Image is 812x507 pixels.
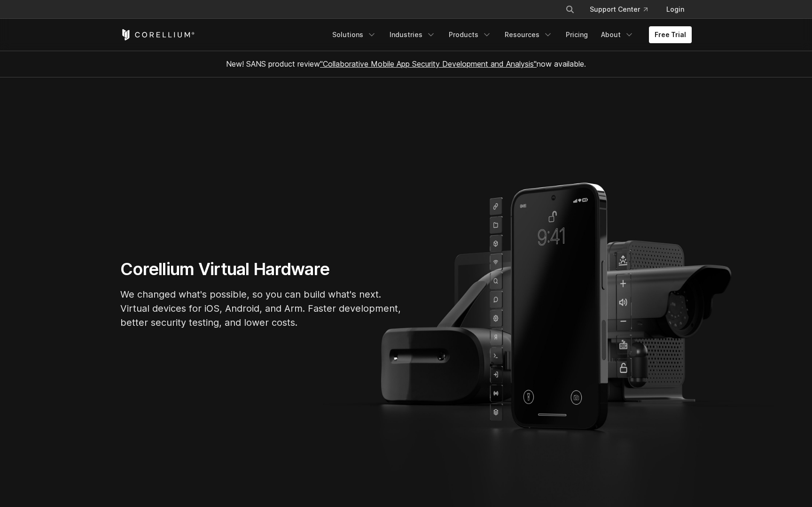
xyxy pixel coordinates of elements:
a: About [595,26,640,43]
a: Products [443,26,497,43]
div: Navigation Menu [327,26,692,43]
a: Free Trial [649,26,692,43]
a: Support Center [582,1,655,18]
a: Resources [499,26,558,43]
a: "Collaborative Mobile App Security Development and Analysis" [320,59,537,69]
a: Solutions [327,26,382,43]
h1: Corellium Virtual Hardware [120,259,402,280]
span: New! SANS product review now available. [226,59,586,69]
a: Corellium Home [120,29,195,40]
button: Search [562,1,578,18]
a: Login [659,1,692,18]
a: Pricing [560,26,593,43]
p: We changed what's possible, so you can build what's next. Virtual devices for iOS, Android, and A... [120,287,402,330]
div: Navigation Menu [554,1,692,18]
a: Industries [384,26,441,43]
